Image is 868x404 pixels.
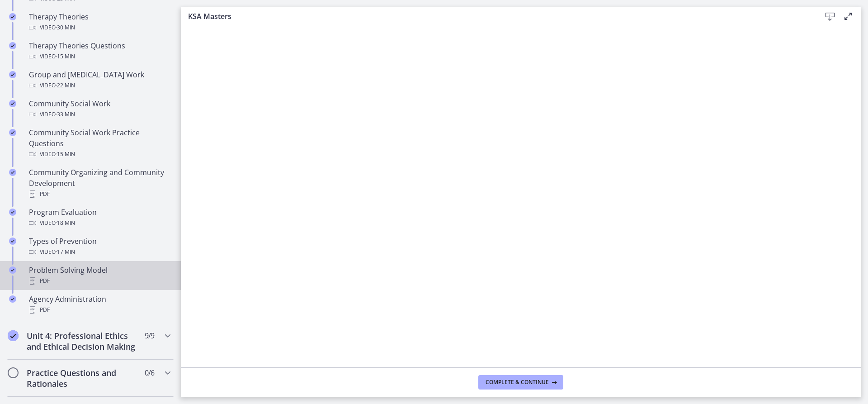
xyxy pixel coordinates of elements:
[29,167,170,200] div: Community Organizing and Community Development
[188,11,807,22] h3: KSA Masters
[29,247,170,257] div: Video
[9,209,16,216] i: Completed
[9,13,16,20] i: Completed
[56,51,75,62] span: · 15 min
[486,379,549,386] span: Complete & continue
[27,330,137,352] h2: Unit 4: Professional Ethics and Ethical Decision Making
[29,149,170,160] div: Video
[145,330,154,341] span: 9 / 9
[29,189,170,200] div: PDF
[29,304,170,315] div: PDF
[9,42,16,49] i: Completed
[9,266,16,274] i: Completed
[56,149,75,160] span: · 15 min
[478,375,563,390] button: Complete & continue
[9,71,16,78] i: Completed
[29,40,170,62] div: Therapy Theories Questions
[9,169,16,176] i: Completed
[29,236,170,257] div: Types of Prevention
[56,218,75,228] span: · 18 min
[29,265,170,286] div: Problem Solving Model
[56,247,75,257] span: · 17 min
[9,238,16,245] i: Completed
[56,80,75,91] span: · 22 min
[29,51,170,62] div: Video
[9,100,16,107] i: Completed
[8,330,19,341] i: Completed
[145,367,154,378] span: 0 / 6
[29,80,170,91] div: Video
[29,11,170,33] div: Therapy Theories
[29,109,170,120] div: Video
[56,22,75,33] span: · 30 min
[29,294,170,315] div: Agency Administration
[29,98,170,120] div: Community Social Work
[29,22,170,33] div: Video
[29,207,170,228] div: Program Evaluation
[29,69,170,91] div: Group and [MEDICAL_DATA] Work
[27,367,137,389] h2: Practice Questions and Rationales
[29,127,170,160] div: Community Social Work Practice Questions
[29,218,170,228] div: Video
[29,276,170,286] div: PDF
[56,109,75,120] span: · 33 min
[9,295,16,303] i: Completed
[9,129,16,136] i: Completed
